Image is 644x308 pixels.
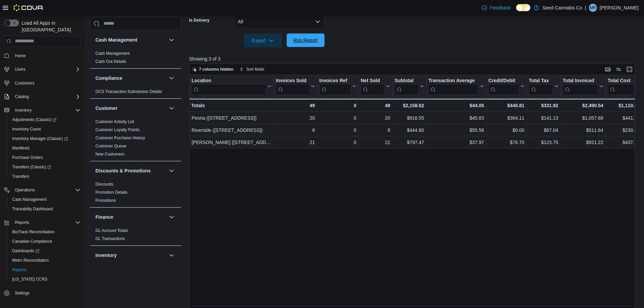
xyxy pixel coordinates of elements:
[293,37,318,44] span: Run Report
[168,213,176,221] button: Finance
[95,59,126,64] span: Cash Out Details
[607,77,634,95] div: Total Cost
[9,135,81,143] span: Inventory Manager (Classic)
[168,167,176,175] button: Discounts & Promotions
[90,227,181,245] div: Finance
[95,236,125,241] a: GL Transactions
[95,236,125,241] span: GL Transactions
[590,4,596,12] span: MR
[95,89,162,94] a: OCS Transaction Submission Details
[7,134,83,143] a: Inventory Manager (Classic)
[9,144,32,152] a: Manifests
[562,77,598,95] div: Total Invoiced
[7,153,83,162] button: Purchase Orders
[529,77,558,95] button: Total Tax
[95,252,166,259] button: Inventory
[1,185,83,195] button: Operations
[395,126,424,134] div: $444.60
[9,237,81,245] span: Canadian Compliance
[319,77,351,95] div: Invoices Ref
[19,20,81,33] span: Load All Apps in [GEOGRAPHIC_DATA]
[9,266,81,274] span: Reports
[9,256,81,264] span: Metrc Reconciliation
[12,248,39,254] span: Dashboards
[625,65,634,73] button: Enter fullscreen
[585,4,586,12] p: |
[15,290,29,296] span: Settings
[95,228,128,233] a: GL Account Totals
[191,101,271,110] div: Totals
[604,65,612,73] button: Keyboard shortcuts
[9,228,57,236] a: BioTrack Reconciliation
[15,94,29,99] span: Catalog
[7,115,83,124] a: Adjustments (Classic)
[9,116,81,124] span: Adjustments (Classic)
[361,77,385,95] div: Net Sold
[615,65,623,73] button: Display options
[95,143,126,149] span: Customer Queue
[95,75,166,81] button: Compliance
[7,204,83,214] button: Traceabilty Dashboard
[15,67,25,72] span: Users
[319,77,356,95] button: Invoices Ref
[12,93,81,101] span: Catalog
[9,163,81,171] span: Transfers (Classic)
[1,92,83,101] button: Catalog
[9,163,54,171] a: Transfers (Classic)
[9,153,46,162] a: Purchase Orders
[95,119,134,124] a: Customer Activity List
[168,74,176,82] button: Compliance
[9,237,55,245] a: Canadian Compliance
[248,34,278,47] span: Export
[189,18,209,23] label: Is Delivery
[95,252,117,259] h3: Inventory
[607,126,639,134] div: $230.84
[12,51,81,60] span: Home
[90,118,181,161] div: Customer
[1,78,83,88] button: Customers
[12,145,29,151] span: Manifests
[428,77,479,95] div: Transaction Average
[607,114,639,122] div: $441.73
[12,186,81,194] span: Operations
[7,227,83,237] button: BioTrack Reconciliation
[9,125,44,133] a: Inventory Count
[12,164,51,170] span: Transfers (Classic)
[488,101,524,110] div: $440.81
[90,49,181,68] div: Cash Management
[395,101,424,110] div: $2,158.62
[246,67,264,72] span: Sort fields
[95,228,128,233] span: GL Account Totals
[12,218,81,227] span: Reports
[395,77,424,95] button: Subtotal
[7,256,83,265] button: Metrc Reconciliation
[12,229,54,235] span: BioTrack Reconciliation
[529,138,558,146] div: $123.75
[12,52,28,60] a: Home
[7,246,83,256] a: Dashboards
[319,138,356,146] div: 0
[1,288,83,298] button: Settings
[12,93,31,101] button: Catalog
[361,77,385,84] div: Net Sold
[607,138,639,146] div: $437.74
[12,136,68,141] span: Inventory Manager (Classic)
[428,138,484,146] div: $37.97
[95,59,126,64] a: Cash Out Details
[95,190,128,195] a: Promotion Details
[15,187,35,193] span: Operations
[95,51,130,56] a: Cash Management
[244,34,282,47] button: Export
[190,65,236,73] button: 7 columns hidden
[395,138,424,146] div: $797.47
[95,198,116,203] span: Promotions
[12,106,34,114] button: Inventory
[276,77,309,95] div: Invoices Sold
[90,180,181,207] div: Discounts & Promotions
[12,106,81,114] span: Inventory
[361,114,390,122] div: 20
[319,126,356,134] div: 0
[7,275,83,284] button: [US_STATE] CCRS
